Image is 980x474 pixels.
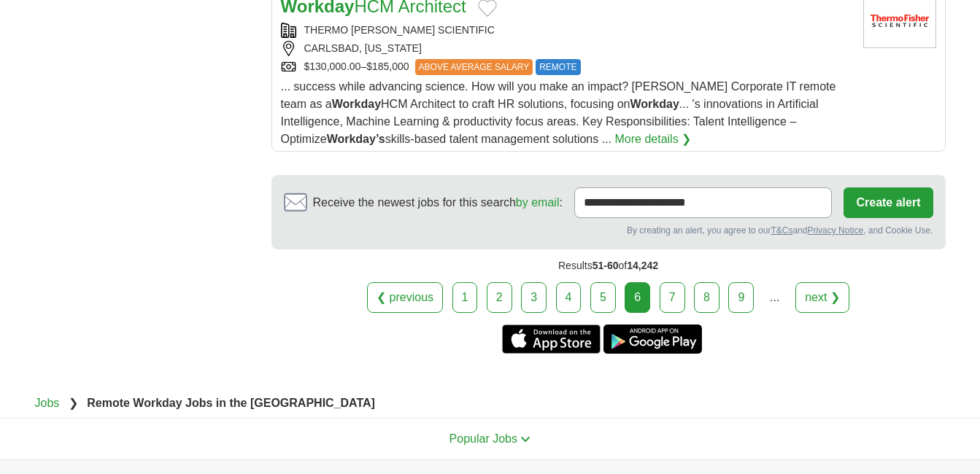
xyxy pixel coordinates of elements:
a: 7 [660,282,685,313]
span: 51-60 [593,260,619,271]
a: 1 [452,282,478,313]
a: ❮ previous [367,282,443,313]
a: next ❯ [795,282,849,313]
a: 9 [728,282,754,313]
img: toggle icon [520,436,530,443]
span: Popular Jobs [450,432,517,445]
a: 8 [694,282,719,313]
span: ABOVE AVERAGE SALARY [415,59,533,75]
div: ... [760,283,790,312]
a: 5 [590,282,616,313]
a: THERMO [PERSON_NAME] SCIENTIFIC [304,24,495,36]
a: Privacy Notice [807,225,863,236]
div: Results of [271,249,946,282]
a: by email [516,196,560,209]
span: Receive the newest jobs for this search : [313,194,563,211]
div: 6 [625,282,650,313]
strong: Workday [332,98,381,110]
span: ❯ [69,397,78,409]
a: More details ❯ [615,131,692,148]
div: By creating an alert, you agree to our and , and Cookie Use. [284,224,933,237]
a: 4 [556,282,582,313]
strong: Workday [630,98,679,110]
span: 14,242 [627,260,658,271]
a: T&Cs [771,225,792,236]
div: CARLSBAD, [US_STATE] [281,41,852,56]
a: Get the iPhone app [502,325,601,354]
button: Create alert [844,187,933,218]
strong: Workday’s [327,133,385,145]
a: 3 [521,282,547,313]
a: Get the Android app [603,325,702,354]
a: 2 [487,282,512,313]
span: ... success while advancing science. How will you make an impact? [PERSON_NAME] Corporate IT remo... [281,80,836,145]
span: REMOTE [536,59,580,75]
a: Jobs [35,397,60,409]
strong: Remote Workday Jobs in the [GEOGRAPHIC_DATA] [87,397,375,409]
div: $130,000.00–$185,000 [281,59,852,75]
